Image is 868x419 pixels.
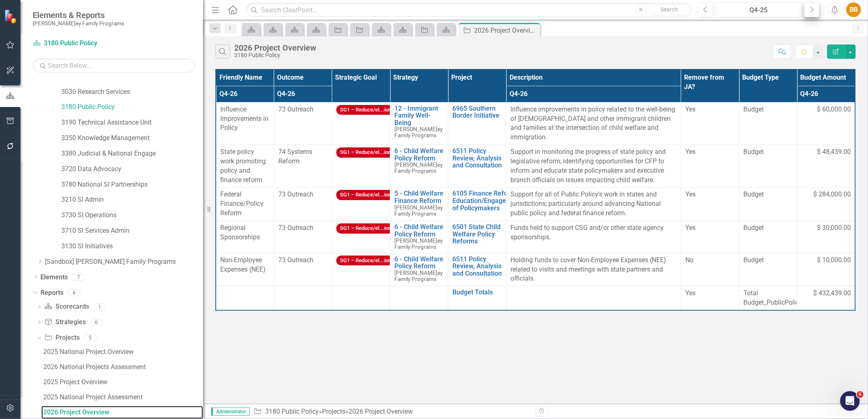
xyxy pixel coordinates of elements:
td: Double-Click to Edit [506,221,681,253]
img: ClearPoint Strategy [4,9,18,23]
td: Double-Click to Edit Right Click for Context Menu [448,286,506,310]
p: Funds held to support CSG and/or other state agency sponsorships. [510,223,677,242]
div: 0 [90,319,103,326]
a: 3030 Research Services [61,87,203,97]
span: Administrator [211,408,250,416]
a: Projects [322,408,345,415]
a: 12 - Immigrant Family Well-Being [394,105,444,127]
td: Double-Click to Edit [332,253,390,286]
button: Search [649,4,690,16]
td: Double-Click to Edit Right Click for Context Menu [390,145,448,187]
span: SG1 – Reduce/el...ion [336,147,395,158]
a: 3130 SI Initiatives [61,242,203,251]
td: Double-Click to Edit [739,253,797,286]
td: Double-Click to Edit [216,187,274,221]
span: Yes [685,289,696,297]
span: Non-Employee Expenses (NEE) [220,256,266,273]
div: 2025 National Project Overview [43,348,203,356]
td: Double-Click to Edit [216,286,274,310]
td: Double-Click to Edit [274,221,332,253]
a: 3180 Public Policy [61,103,203,112]
span: 73 Outreach [278,256,313,264]
td: Double-Click to Edit [332,286,390,310]
td: Double-Click to Edit [506,145,681,187]
td: Double-Click to Edit Right Click for Context Menu [390,102,448,145]
span: Yes [685,148,696,156]
p: Holding funds to cover Non-Employee Expenses (NEE) related to visits and meetings with state part... [510,256,677,284]
span: $ 284,000.00 [813,190,851,199]
td: Double-Click to Edit [681,187,739,221]
td: Double-Click to Edit [739,187,797,221]
td: Double-Click to Edit [274,187,332,221]
a: 6105 Finance Reform Education/Engagement of Policymakers [452,190,521,212]
div: 6 [67,289,81,296]
a: Projects [44,333,79,343]
span: [PERSON_NAME]ey Family Programs [394,126,443,138]
span: $ 48,439.00 [817,147,851,157]
td: Double-Click to Edit Right Click for Context Menu [448,253,506,286]
span: State policy work promoting policy and finance reform [220,148,266,184]
a: [Sandbox] [PERSON_NAME] Family Programs [45,257,203,267]
iframe: Intercom live chat [840,391,860,411]
td: Double-Click to Edit Right Click for Context Menu [448,221,506,253]
a: 6 - Child Welfare Policy Reform [394,147,444,162]
td: Double-Click to Edit [739,145,797,187]
button: BB [846,2,861,17]
span: Budget [743,223,793,233]
a: 3780 National SI Partnerships [61,180,203,189]
span: 73 Outreach [278,190,313,198]
span: [PERSON_NAME]ey Family Programs [394,237,443,250]
span: Yes [685,224,696,232]
td: Double-Click to Edit Right Click for Context Menu [448,187,506,221]
td: Double-Click to Edit Right Click for Context Menu [448,145,506,187]
span: $ 10,000.00 [817,256,851,265]
div: 2026 National Projects Assessment [43,363,203,371]
a: 2026 Project Overview [41,406,203,419]
div: 5 [84,334,97,341]
span: 73 Outreach [278,224,313,232]
div: 2026 Project Overview [43,409,203,416]
a: 3180 Public Policy [33,39,135,48]
td: Double-Click to Edit Right Click for Context Menu [390,221,448,253]
a: 3210 SI Admin [61,195,203,205]
a: Reports [40,288,63,298]
a: Elements [40,273,68,282]
span: $ 30,000.00 [817,223,851,233]
td: Double-Click to Edit [797,102,855,145]
td: Double-Click to Edit [506,187,681,221]
td: Double-Click to Edit [274,145,332,187]
td: Double-Click to Edit [681,145,739,187]
td: Double-Click to Edit [274,253,332,286]
td: Double-Click to Edit Right Click for Context Menu [390,253,448,286]
span: SG1 – Reduce/el...ion [336,223,395,234]
td: Double-Click to Edit [216,253,274,286]
div: Q4-25 [718,5,799,15]
span: 74 Systems Reform [278,148,312,165]
td: Double-Click to Edit [506,253,681,286]
a: 2025 National Project Overview [41,345,203,359]
span: Total Budget_PublicPolicy [743,289,793,308]
td: Double-Click to Edit [681,253,739,286]
span: Influence Improvements in Policy [220,105,268,132]
p: Support for all of Public Policy's work in states and jurisdictions; particularly around advancin... [510,190,677,218]
span: Budget [743,190,793,199]
span: Elements & Reports [33,10,124,20]
p: Support in monitoring the progress of state policy and legislative reform, identifying opportunit... [510,147,677,185]
a: 6511 Policy Review, Analysis and Consultation [452,256,502,277]
span: Yes [685,105,696,113]
a: 3380 Judicial & National Engage [61,149,203,158]
a: 6511 Policy Review, Analysis and Consultation [452,147,502,169]
td: Double-Click to Edit [739,102,797,145]
div: 2026 Project Overview [234,43,316,52]
a: 3190 Technical Assistance Unit [61,118,203,127]
td: Double-Click to Edit [797,221,855,253]
span: No [685,256,694,264]
span: [PERSON_NAME]ey Family Programs [394,161,443,174]
input: Search Below... [33,58,195,73]
a: Budget Totals [452,289,502,296]
td: Double-Click to Edit [797,187,855,221]
a: 6 - Child Welfare Policy Reform [394,223,444,238]
span: Regional Sponsorships [220,224,260,241]
td: Double-Click to Edit [332,102,390,145]
td: Double-Click to Edit [216,145,274,187]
